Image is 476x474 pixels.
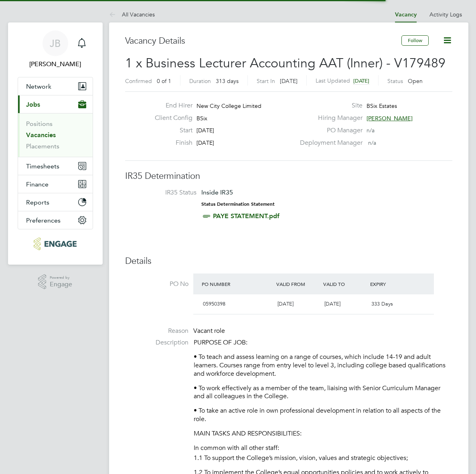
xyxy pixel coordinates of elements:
[295,114,363,122] label: Hiring Manager
[26,217,61,224] span: Preferences
[109,11,155,18] a: All Vacancies
[194,384,452,401] p: • To work effectively as a member of the team, liaising with Senior Curriculum Manager and all co...
[216,77,239,85] span: 313 days
[50,38,61,49] span: JB
[274,277,321,291] div: Valid From
[213,212,280,220] a: PAYE STATEMENT.pdf
[201,188,233,196] span: Inside IR35
[367,115,413,122] span: [PERSON_NAME]
[18,59,93,69] span: Josh Boulding
[371,300,393,307] span: 333 Days
[395,11,417,18] a: Vacancy
[295,126,363,135] label: PO Manager
[26,131,56,139] a: Vacancies
[148,139,192,147] label: Finish
[50,274,72,281] span: Powered by
[408,77,423,85] span: Open
[367,102,397,109] span: BSix Estates
[125,77,152,85] label: Confirmed
[26,101,40,108] span: Jobs
[26,142,59,150] a: Placements
[18,95,93,113] button: Jobs
[125,327,188,335] label: Reason
[353,77,369,84] span: [DATE]
[125,35,401,47] h3: Vacancy Details
[18,237,93,250] a: Go to home page
[200,277,275,291] div: PO Number
[125,170,452,182] h3: IR35 Determination
[194,429,452,438] p: MAIN TASKS AND RESPONSIBILITIES:
[194,353,452,378] p: • To teach and assess learning on a range of courses, which include 14-19 and adult learners. Cou...
[203,300,225,307] span: 05950398
[34,237,77,250] img: protocol-logo-retina.png
[196,127,214,134] span: [DATE]
[194,338,452,347] p: PURPOSE OF JOB:
[148,101,192,110] label: End Hirer
[26,83,51,90] span: Network
[321,277,368,291] div: Valid To
[324,300,340,307] span: [DATE]
[18,211,93,229] button: Preferences
[26,162,59,170] span: Timesheets
[26,180,49,188] span: Finance
[316,77,350,84] label: Last Updated
[18,175,93,193] button: Finance
[189,77,211,85] label: Duration
[196,139,214,146] span: [DATE]
[18,157,93,175] button: Timesheets
[18,77,93,95] button: Network
[18,30,93,69] a: JB[PERSON_NAME]
[193,327,225,335] span: Vacant role
[295,101,363,110] label: Site
[26,120,53,128] a: Positions
[368,139,376,146] span: n/a
[148,114,192,122] label: Client Config
[18,193,93,211] button: Reports
[8,22,103,265] nav: Main navigation
[125,255,452,267] h3: Details
[367,127,375,134] span: n/a
[368,277,415,291] div: Expiry
[257,77,275,85] label: Start In
[194,444,452,454] li: In common with all other staff:
[201,201,275,207] strong: Status Determination Statement
[401,35,429,46] button: Follow
[196,115,207,122] span: BSix
[194,407,452,423] p: • To take an active role in own professional development in relation to all aspects of the role.
[429,11,462,18] a: Activity Logs
[157,77,171,85] span: 0 of 1
[26,199,49,206] span: Reports
[277,300,294,307] span: [DATE]
[50,281,72,288] span: Engage
[148,126,192,135] label: Start
[125,55,446,71] span: 1 x Business Lecturer Accounting AAT (Inner) - V179489
[125,280,188,288] label: PO No
[125,338,188,347] label: Description
[133,188,196,197] label: IR35 Status
[295,139,363,147] label: Deployment Manager
[18,113,93,157] div: Jobs
[38,274,72,290] a: Powered byEngage
[280,77,298,85] span: [DATE]
[196,102,261,109] span: New City College Limited
[194,454,452,462] p: 1.1 To support the College’s mission, vision, values and strategic objectives;
[387,77,403,85] label: Status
